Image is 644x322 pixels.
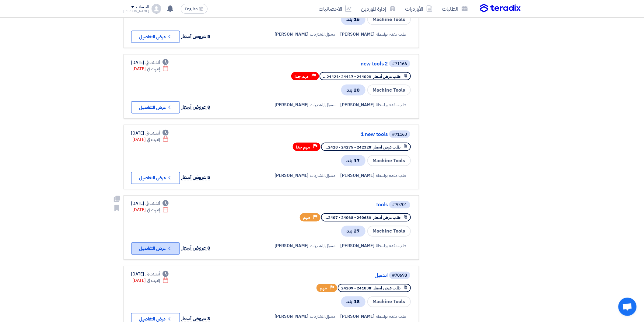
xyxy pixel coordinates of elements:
[275,102,309,108] span: [PERSON_NAME]
[367,14,411,25] span: Machine Tools
[295,74,309,79] span: مهم جدا
[367,296,411,307] span: Machine Tools
[147,136,160,143] span: إنتهت في
[310,102,336,108] span: مسؤل المشتريات
[437,2,473,16] a: الطلبات
[356,2,401,16] a: إدارة الموردين
[341,243,375,249] span: [PERSON_NAME]
[341,226,366,237] span: 27 بند
[181,174,211,181] span: 5 عروض أسعار
[275,313,309,320] span: [PERSON_NAME]
[131,201,169,207] div: [DATE]
[133,66,169,72] div: [DATE]
[325,215,372,221] span: #24063 - 24068 - 2407...
[376,313,407,320] span: طلب مقدم بواسطة
[310,172,336,179] span: مسؤل المشتريات
[480,4,521,13] img: Teradix logo
[618,298,637,316] div: Open chat
[374,215,401,221] span: طلب عرض أسعار
[181,103,211,111] span: 8 عروض أسعار
[131,31,180,43] button: عرض التفاصيل
[145,201,160,207] span: أنشئت في
[392,132,407,137] div: #71163
[320,285,327,291] span: مهم
[367,226,411,237] span: Machine Tools
[401,2,437,16] a: الأوردرات
[133,207,169,213] div: [DATE]
[131,172,180,184] button: عرض التفاصيل
[376,172,407,179] span: طلب مقدم بواسطة
[133,136,169,143] div: [DATE]
[266,202,388,208] a: tools
[367,155,411,166] span: Machine Tools
[181,245,211,252] span: 8 عروض أسعار
[341,313,375,320] span: [PERSON_NAME]
[145,59,160,66] span: أنشئت في
[131,101,180,114] button: عرض التفاصيل
[310,313,336,320] span: مسؤل المشتريات
[145,130,160,136] span: أنشئت في
[341,102,375,108] span: [PERSON_NAME]
[341,296,366,307] span: 18 بند
[310,243,336,249] span: مسؤل المشتريات
[310,31,336,37] span: مسؤل المشتريات
[275,31,309,37] span: [PERSON_NAME]
[341,155,366,166] span: 17 بند
[367,85,411,96] span: Machine Tools
[374,74,401,79] span: طلب عرض أسعار
[136,5,149,10] div: الحساب
[152,4,161,14] img: profile_test.png
[131,271,169,278] div: [DATE]
[275,172,309,179] span: [PERSON_NAME]
[131,243,180,255] button: عرض التفاصيل
[275,243,309,249] span: [PERSON_NAME]
[303,215,310,221] span: مهم
[131,59,169,66] div: [DATE]
[147,207,160,213] span: إنتهت في
[266,132,388,137] a: 1 new tools
[392,62,407,66] div: #71166
[181,4,208,14] button: English
[147,278,160,284] span: إنتهت في
[341,14,366,25] span: 16 بند
[392,203,407,207] div: #70701
[266,61,388,67] a: new tools 2
[341,31,375,37] span: [PERSON_NAME]
[376,102,407,108] span: طلب مقدم بواسطة
[376,31,407,37] span: طلب مقدم بواسطة
[266,273,388,278] a: اندميل
[124,9,149,13] div: [PERSON_NAME]
[374,285,401,291] span: طلب عرض أسعار
[145,271,160,278] span: أنشئت في
[323,74,372,79] span: #24402 - 24417 -24421...
[374,144,401,150] span: طلب عرض أسعار
[341,285,372,291] span: #24183 - 24209
[185,7,198,11] span: English
[133,278,169,284] div: [DATE]
[325,144,372,150] span: #24232 - 24275 - 2428...
[341,172,375,179] span: [PERSON_NAME]
[181,33,211,40] span: 5 عروض أسعار
[296,144,310,150] span: مهم جدا
[392,274,407,278] div: #70698
[341,85,366,96] span: 20 بند
[147,66,160,72] span: إنتهت في
[131,130,169,136] div: [DATE]
[314,2,356,16] a: الاحصائيات
[376,243,407,249] span: طلب مقدم بواسطة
